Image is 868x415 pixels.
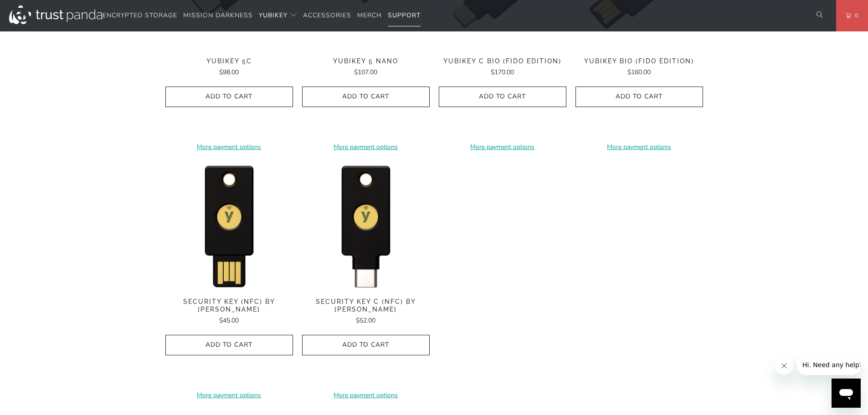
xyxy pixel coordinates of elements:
button: Add to Cart [302,335,430,355]
a: YubiKey Bio (FIDO Edition) $160.00 [575,57,703,77]
img: Security Key C (NFC) by Yubico - Trust Panda [302,161,430,289]
span: Merch [357,11,382,20]
span: $160.00 [627,68,651,77]
span: Add to Cart [175,341,283,349]
span: Security Key C (NFC) by [PERSON_NAME] [302,298,430,313]
span: 0 [851,10,858,20]
span: Add to Cart [312,93,420,101]
button: Add to Cart [165,335,293,355]
summary: YubiKey [259,5,297,26]
a: Security Key (NFC) by Yubico - Trust Panda Security Key (NFC) by Yubico - Trust Panda [165,161,293,289]
span: $98.00 [219,68,239,77]
a: Security Key C (NFC) by Yubico - Trust Panda Security Key C (NFC) by Yubico - Trust Panda [302,161,430,289]
nav: Translation missing: en.navigation.header.main_nav [103,5,421,26]
span: Add to Cart [312,341,420,349]
span: Accessories [303,11,351,20]
span: YubiKey 5 Nano [302,57,430,65]
iframe: Message from company [797,355,861,375]
a: More payment options [439,142,566,152]
span: Add to Cart [175,93,283,101]
a: YubiKey 5C $98.00 [165,57,293,77]
a: Support [388,5,421,26]
a: More payment options [165,142,293,152]
span: YubiKey Bio (FIDO Edition) [575,57,703,65]
a: Security Key C (NFC) by [PERSON_NAME] $52.00 [302,298,430,326]
a: YubiKey C Bio (FIDO Edition) $170.00 [439,57,566,77]
span: YubiKey 5C [165,57,293,65]
iframe: Button to launch messaging window [832,379,861,408]
a: Mission Darkness [183,5,253,26]
a: Accessories [303,5,351,26]
a: Encrypted Storage [103,5,177,26]
span: $170.00 [491,68,514,77]
span: Add to Cart [585,93,693,101]
span: Encrypted Storage [103,11,177,20]
a: More payment options [575,142,703,152]
button: Add to Cart [165,87,293,107]
span: Support [388,11,421,20]
span: Add to Cart [448,93,557,101]
span: $52.00 [356,316,375,325]
span: YubiKey [259,11,288,20]
button: Add to Cart [302,87,430,107]
img: Security Key (NFC) by Yubico - Trust Panda [165,161,293,289]
a: More payment options [302,142,430,152]
a: Merch [357,5,382,26]
a: More payment options [165,390,293,400]
span: Security Key (NFC) by [PERSON_NAME] [165,298,293,313]
span: YubiKey C Bio (FIDO Edition) [439,57,566,65]
button: Add to Cart [439,87,566,107]
span: $45.00 [219,316,239,325]
button: Add to Cart [575,87,703,107]
a: YubiKey 5 Nano $107.00 [302,57,430,77]
span: Mission Darkness [183,11,253,20]
img: Trust Panda Australia [9,5,103,24]
a: Security Key (NFC) by [PERSON_NAME] $45.00 [165,298,293,326]
iframe: Close message [775,357,793,375]
span: Hi. Need any help? [5,6,66,14]
span: $107.00 [354,68,377,77]
a: More payment options [302,390,430,400]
